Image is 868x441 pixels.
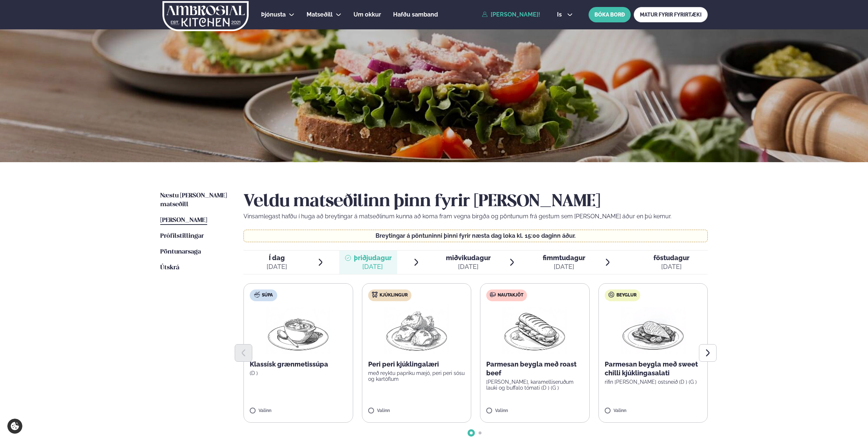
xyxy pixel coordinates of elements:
[470,431,473,434] span: Go to slide 1
[354,10,381,19] a: Um okkur
[307,10,333,19] a: Matseðill
[608,292,615,298] img: bagle-new-16px.svg
[699,344,717,362] button: Next slide
[502,307,567,354] img: Panini.png
[490,292,496,298] img: beef.svg
[160,265,179,271] span: Útskrá
[621,307,685,354] img: Chicken-breast.png
[479,431,481,434] span: Go to slide 2
[160,233,204,239] span: Prófílstillingar
[653,262,689,271] div: [DATE]
[551,12,579,18] button: is
[262,292,273,298] span: Súpa
[160,217,207,223] span: [PERSON_NAME]
[250,370,347,376] p: (D )
[160,263,179,272] a: Útskrá
[368,360,465,369] p: Peri peri kjúklingalæri
[354,262,392,271] div: [DATE]
[616,292,637,298] span: Beyglur
[446,262,491,271] div: [DATE]
[7,419,22,434] a: Cookie settings
[160,248,201,256] a: Pöntunarsaga
[634,7,708,22] a: MATUR FYRIR FYRIRTÆKI
[267,262,287,271] div: [DATE]
[160,193,227,208] span: Næstu [PERSON_NAME] matseðill
[380,292,408,298] span: Kjúklingur
[498,292,523,298] span: Nautakjöt
[266,307,330,354] img: Soup.png
[250,360,347,369] p: Klassísk grænmetissúpa
[243,192,708,212] h2: Veldu matseðilinn þinn fyrir [PERSON_NAME]
[368,370,465,382] p: með reyktu papriku mæjó, peri peri sósu og kartöflum
[254,292,260,298] img: soup.svg
[162,1,249,31] img: logo
[393,10,438,19] a: Hafðu samband
[251,233,700,239] p: Breytingar á pöntuninni þinni fyrir næsta dag loka kl. 15:00 daginn áður.
[160,232,204,241] a: Prófílstillingar
[354,11,381,18] span: Um okkur
[261,11,286,18] span: Þjónusta
[486,379,583,391] p: [PERSON_NAME], karamelliseruðum lauki og buffalo tómati (D ) (G )
[393,11,438,18] span: Hafðu samband
[267,254,287,262] span: Í dag
[307,11,333,18] span: Matseðill
[235,344,252,362] button: Previous slide
[589,7,631,22] button: BÓKA BORÐ
[160,216,207,225] a: [PERSON_NAME]
[372,292,378,298] img: chicken.svg
[605,360,702,378] p: Parmesan beygla með sweet chilli kjúklingasalati
[384,307,449,354] img: Chicken-thighs.png
[486,360,583,378] p: Parmesan beygla með roast beef
[653,254,689,262] span: föstudagur
[354,254,392,262] span: þriðjudagur
[160,192,229,209] a: Næstu [PERSON_NAME] matseðill
[446,254,491,262] span: miðvikudagur
[557,12,564,18] span: is
[160,249,201,255] span: Pöntunarsaga
[261,10,286,19] a: Þjónusta
[543,262,585,271] div: [DATE]
[243,212,708,221] p: Vinsamlegast hafðu í huga að breytingar á matseðlinum kunna að koma fram vegna birgða og pöntunum...
[543,254,585,262] span: fimmtudagur
[605,379,702,385] p: rifin [PERSON_NAME] ostsneið (D ) (G )
[482,11,540,18] a: [PERSON_NAME]!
